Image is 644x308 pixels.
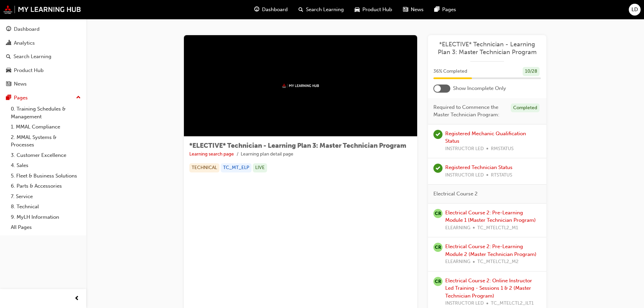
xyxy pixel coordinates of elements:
span: INSTRUCTOR LED [445,145,484,153]
span: null-icon [433,277,443,286]
a: *ELECTIVE* Technician - Learning Plan 3: Master Technician Program [433,41,541,56]
a: Learning search page [189,151,234,157]
span: INSTRUCTOR LED [445,171,484,179]
a: 3. Customer Excellence [8,150,84,161]
a: Dashboard [3,23,84,35]
a: search-iconSearch Learning [293,3,349,17]
div: LIVE [253,163,267,172]
div: TC_MT_ELP [221,163,252,172]
span: chart-icon [6,40,11,46]
a: 5. Fleet & Business Solutions [8,171,84,181]
span: car-icon [6,68,11,74]
div: Completed [511,103,540,113]
div: Pages [14,94,28,102]
a: 8. Technical [8,202,84,212]
div: Analytics [14,39,35,47]
a: Electrical Course 2: Online Instructor Led Training - Sessions 1 & 2 (Master Technician Program) [445,278,532,299]
button: DashboardAnalyticsSearch LearningProduct HubNews [3,22,84,92]
span: pages-icon [434,5,439,14]
div: 10 / 28 [523,67,540,76]
span: News [411,6,424,14]
span: INSTRUCTOR LED [445,300,484,307]
span: Pages [442,6,456,14]
div: News [14,80,27,88]
button: Pages [3,92,84,104]
a: All Pages [8,222,84,233]
span: guage-icon [254,5,259,14]
li: Learning plan detail page [241,150,293,158]
a: 1. MMAL Compliance [8,122,84,132]
a: Registered Mechanic Qualification Status [445,131,526,144]
img: mmal [3,5,81,14]
span: 36 % Completed [433,68,467,75]
a: Registered Technician Status [445,164,512,170]
span: Show Incomplete Only [453,85,506,92]
span: *ELECTIVE* Technician - Learning Plan 3: Master Technician Program [189,142,406,149]
span: search-icon [299,5,303,14]
a: 2. MMAL Systems & Processes [8,132,84,150]
a: 4. Sales [8,160,84,171]
div: Dashboard [14,25,40,33]
span: Required to Commence the Master Technician Program: [433,103,505,119]
div: Search Learning [14,53,51,61]
a: News [3,78,84,90]
span: Dashboard [262,6,288,14]
span: guage-icon [6,26,11,32]
span: Electrical Course 2 [433,190,478,198]
span: up-icon [76,93,81,102]
span: news-icon [6,81,11,87]
span: ELEARNING [445,258,470,266]
div: TECHNICAL [189,163,219,172]
span: Search Learning [306,6,344,14]
span: prev-icon [74,294,79,303]
span: car-icon [355,5,360,14]
span: TC_MTELCTL2_ILT1 [491,300,534,307]
span: search-icon [6,54,11,60]
span: pages-icon [6,95,11,101]
span: TC_MTELCTL2_M1 [477,224,518,232]
span: ELEARNING [445,224,470,232]
a: Electrical Course 2: Pre-Learning Module 2 (Master Technician Program) [445,243,536,257]
a: Analytics [3,37,84,49]
a: guage-iconDashboard [249,3,293,17]
span: learningRecordVerb_ATTEND-icon [433,164,443,173]
a: 6. Parts & Accessories [8,181,84,191]
a: 9. MyLH Information [8,212,84,222]
button: LD [629,4,641,16]
a: car-iconProduct Hub [349,3,398,17]
span: TC_MTELCTL2_M2 [477,258,519,266]
span: LD [631,6,638,14]
span: null-icon [433,209,443,218]
span: news-icon [403,5,408,14]
a: Product Hub [3,64,84,77]
span: RMSTATUS [491,145,514,153]
span: null-icon [433,243,443,252]
a: 0. Training Schedules & Management [8,104,84,122]
a: pages-iconPages [429,3,461,17]
span: Product Hub [362,6,392,14]
a: Electrical Course 2: Pre-Learning Module 1 (Master Technician Program) [445,210,536,223]
a: news-iconNews [398,3,429,17]
div: Product Hub [14,67,44,74]
span: learningRecordVerb_ATTEND-icon [433,130,443,139]
span: RTSTATUS [491,171,512,179]
a: Search Learning [3,50,84,63]
a: 7. Service [8,191,84,202]
img: mmal [282,84,319,88]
